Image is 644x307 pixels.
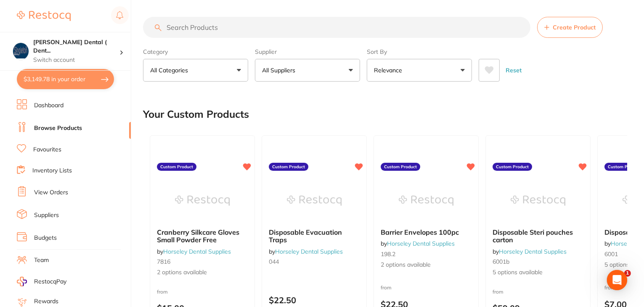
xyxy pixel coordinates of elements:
[269,248,343,255] span: by
[157,288,168,295] span: from
[381,251,472,257] small: 198.2
[255,48,360,56] label: Supplier
[493,268,583,277] span: 5 options available
[33,146,61,154] a: Favourites
[624,270,631,277] span: 1
[374,66,405,74] p: Relevance
[262,66,299,74] p: All Suppliers
[143,48,248,56] label: Category
[163,248,231,255] a: Horseley Dental Supplies
[493,288,504,295] span: from
[33,56,119,64] p: Switch account
[604,163,644,171] label: Custom Product
[269,258,360,265] small: 044
[34,101,64,110] a: Dashboard
[287,180,342,222] img: Disposable Evacuation Traps
[34,297,58,306] a: Rewards
[143,59,248,82] button: All Categories
[399,180,453,222] img: Barrier Envelopes 100pc
[157,228,248,244] b: Cranberry Silkcare Gloves Small Powder Free
[34,188,68,197] a: View Orders
[157,258,248,265] small: 7816
[32,167,72,175] a: Inventory Lists
[503,59,524,82] button: Reset
[499,248,567,255] a: Horseley Dental Supplies
[34,124,82,132] a: Browse Products
[537,17,603,38] button: Create Product
[17,11,71,21] img: Restocq Logo
[13,43,29,58] img: Singleton Dental ( DentalTown 8 Pty Ltd)
[17,6,71,26] a: Restocq Logo
[157,268,248,277] span: 2 options available
[367,48,472,56] label: Sort By
[381,163,420,171] label: Custom Product
[381,240,455,247] span: by
[143,17,530,38] input: Search Products
[275,248,343,255] a: Horseley Dental Supplies
[493,248,567,255] span: by
[150,66,191,74] p: All Categories
[17,277,66,286] a: RestocqPay
[387,240,455,247] a: Horseley Dental Supplies
[255,59,360,82] button: All Suppliers
[607,270,627,290] div: Open Intercom Messenger
[17,69,114,89] button: $3,149.78 in your order
[493,228,583,244] b: Disposable Steri pouches carton
[34,278,66,286] span: RestocqPay
[269,295,360,305] p: $22.50
[493,163,532,171] label: Custom Product
[269,228,360,244] b: Disposable Evacuation Traps
[143,109,249,120] h2: Your Custom Products
[17,277,27,286] img: RestocqPay
[381,261,472,269] span: 2 options available
[269,163,308,171] label: Custom Product
[493,258,583,265] small: 6001b
[34,234,57,242] a: Budgets
[157,163,196,171] label: Custom Product
[367,59,472,82] button: Relevance
[34,256,49,265] a: Team
[34,211,59,220] a: Suppliers
[157,248,231,255] span: by
[33,38,119,55] h4: Singleton Dental ( DentalTown 8 Pty Ltd)
[553,24,596,31] span: Create Product
[381,284,392,291] span: from
[381,228,472,236] b: Barrier Envelopes 100pc
[511,180,565,222] img: Disposable Steri pouches carton
[604,284,615,291] span: from
[175,180,230,222] img: Cranberry Silkcare Gloves Small Powder Free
